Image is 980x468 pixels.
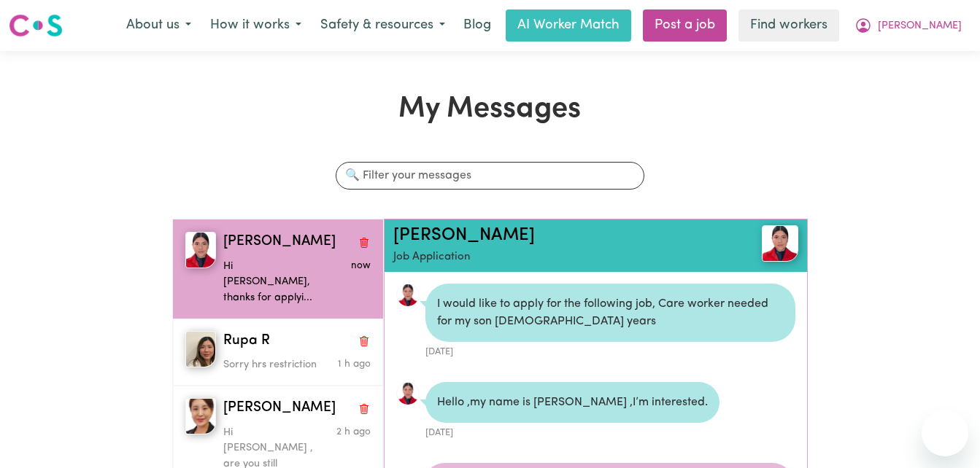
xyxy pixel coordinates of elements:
button: Rupa RRupa RDelete conversationSorry hrs restrictionMessage sent on October 2, 2025 [173,319,383,386]
h1: My Messages [172,92,808,127]
iframe: Button to launch messaging window [922,410,968,456]
a: Careseekers logo [9,9,63,42]
button: Delete conversation [358,233,371,251]
button: Delete conversation [358,332,371,351]
span: Message sent on October 2, 2025 [336,427,371,437]
a: [PERSON_NAME] [393,227,535,244]
img: Careseekers logo [9,12,63,39]
p: Sorry hrs restriction [223,357,322,373]
img: 1D4DA9F62E34C2552B455253B0721EDE_avatar_blob [396,284,420,307]
button: Delete conversation [358,399,371,418]
div: I would like to apply for the following job, Care worker needed for my son [DEMOGRAPHIC_DATA] years [425,284,795,342]
button: About us [117,10,201,41]
a: Find workers [738,9,839,42]
button: How it works [201,10,311,41]
button: Safety & resources [311,10,455,41]
a: AI Worker Match [506,9,631,42]
a: View Gabriela B's profile [396,382,420,405]
span: Message sent on October 2, 2025 [338,359,371,369]
div: [DATE] [425,342,795,359]
div: Hello ,my name is [PERSON_NAME] ,I’m interested. [425,382,719,423]
img: View Gabriela B's profile [762,225,798,262]
img: Rupa R [185,331,216,367]
p: Job Application [393,249,730,266]
span: [PERSON_NAME] [223,398,336,419]
a: Blog [455,9,500,42]
button: Gabriela B[PERSON_NAME]Delete conversationHi [PERSON_NAME], thanks for applyi...Message sent on O... [173,219,383,319]
p: Hi [PERSON_NAME], thanks for applyi... [223,259,322,306]
a: View Gabriela B's profile [396,284,420,307]
span: [PERSON_NAME] [878,18,962,34]
span: Message sent on October 2, 2025 [351,261,371,270]
input: 🔍 Filter your messages [336,162,645,190]
a: Gabriela B [731,225,798,262]
span: Rupa R [223,331,270,352]
div: [DATE] [425,423,719,440]
a: Post a job [643,9,727,42]
button: My Account [845,10,971,41]
img: 1D4DA9F62E34C2552B455253B0721EDE_avatar_blob [396,382,420,405]
img: Jin K [185,398,216,434]
span: [PERSON_NAME] [223,232,336,253]
img: Gabriela B [185,232,216,268]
